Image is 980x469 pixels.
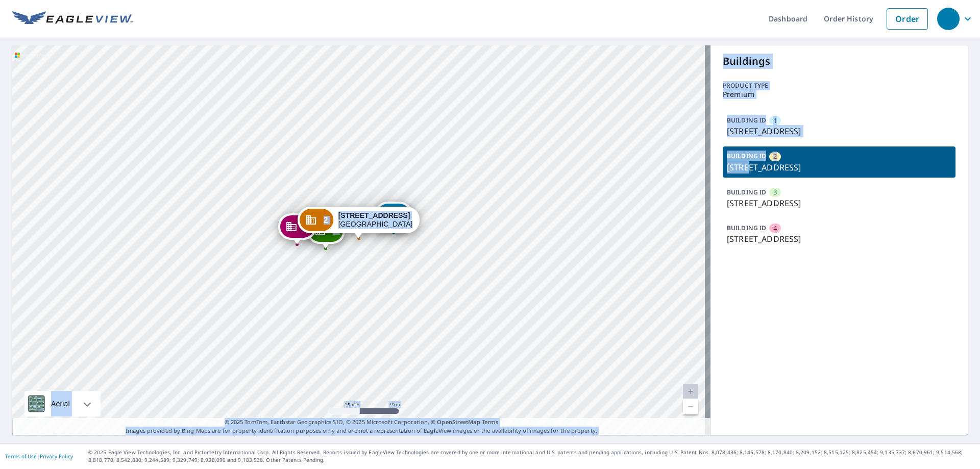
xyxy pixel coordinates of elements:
[12,418,710,435] p: Images provided by Bing Maps are for property identification purposes only and are not a represen...
[683,384,698,399] a: Current Level 20, Zoom In Disabled
[278,213,316,245] div: Dropped pin, building 4, Commercial property, 1028 Sugaree Ave Austin, TX 78757
[773,224,777,233] span: 4
[225,418,499,427] span: © 2025 TomTom, Earthstar Geographics SIO, © 2025 Microsoft Corporation, ©
[727,197,951,209] p: [STREET_ADDRESS]
[298,207,420,238] div: Dropped pin, building 2, Commercial property, 1020 Sugaree Ave Austin, TX 78757
[723,81,955,90] p: Product type
[773,152,777,161] span: 2
[727,224,766,232] p: BUILDING ID
[5,453,37,460] a: Terms of Use
[338,211,410,219] strong: [STREET_ADDRESS]
[773,116,777,126] span: 1
[324,216,328,224] span: 2
[374,202,412,233] div: Dropped pin, building 1, Commercial property, 1016 Sugaree Ave Austin, TX 78757
[727,188,766,196] p: BUILDING ID
[727,152,766,160] p: BUILDING ID
[338,211,413,229] div: [GEOGRAPHIC_DATA]
[773,187,777,197] span: 3
[437,418,480,426] a: OpenStreetMap
[683,399,698,414] a: Current Level 20, Zoom Out
[727,116,766,125] p: BUILDING ID
[482,418,499,426] a: Terms
[727,125,951,137] p: [STREET_ADDRESS]
[727,233,951,245] p: [STREET_ADDRESS]
[723,54,955,69] p: Buildings
[727,161,951,174] p: [STREET_ADDRESS]
[887,8,928,30] a: Order
[88,449,975,464] p: © 2025 Eagle View Technologies, Inc. and Pictometry International Corp. All Rights Reserved. Repo...
[5,453,73,459] p: |
[48,391,73,416] div: Aerial
[40,453,73,460] a: Privacy Policy
[24,391,101,416] div: Aerial
[723,90,955,98] p: Premium
[12,11,133,27] img: EV Logo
